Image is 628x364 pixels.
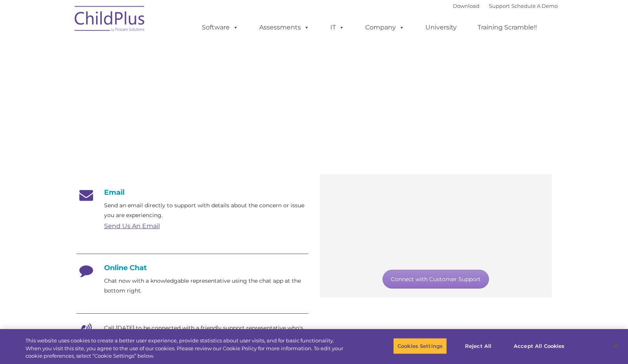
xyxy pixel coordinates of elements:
h4: Online Chat [77,263,308,272]
a: Send Us An Email [104,222,160,230]
p: Chat now with a knowledgable representative using the chat app at the bottom right. [104,276,308,296]
button: Accept All Cookies [509,338,569,354]
a: Training Scramble!! [470,20,545,35]
a: University [417,20,465,35]
p: Call [DATE] to be connected with a friendly support representative who's eager to help. [104,323,308,343]
a: Software [194,20,246,35]
p: Send an email directly to support with details about the concern or issue you are experiencing. [104,201,308,220]
button: Close [607,337,624,355]
a: Download [453,3,480,9]
a: Connect with Customer Support [383,270,489,289]
a: Support [489,3,510,9]
button: Reject All [454,338,503,354]
button: Cookies Settings [393,338,447,354]
font: | [453,3,558,9]
a: Company [357,20,412,35]
a: IT [322,20,352,35]
a: Schedule A Demo [511,3,558,9]
img: ChildPlus by Procare Solutions [71,0,149,40]
h4: Email [77,188,308,197]
a: Assessments [251,20,317,35]
div: This website uses cookies to create a better user experience, provide statistics about user visit... [26,337,345,360]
